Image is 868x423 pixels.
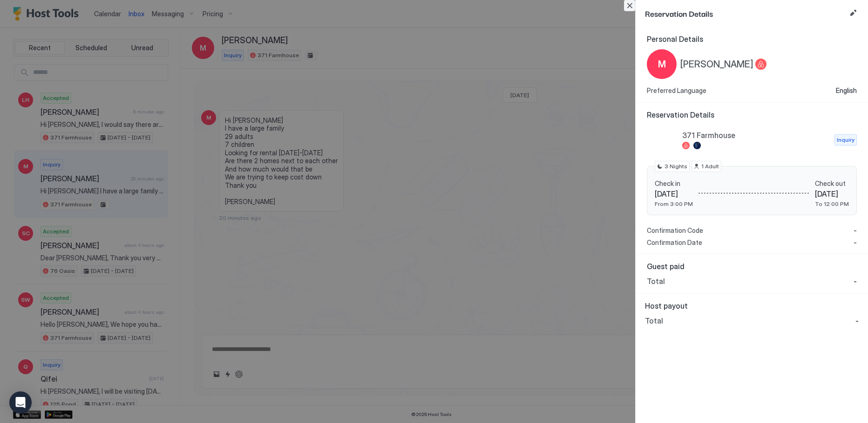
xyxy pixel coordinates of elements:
[665,162,687,171] span: 3 Nights
[645,301,859,311] span: Host payout
[837,136,854,144] span: Inquiry
[645,316,663,325] span: Total
[655,200,693,207] span: From 3:00 PM
[647,262,857,271] span: Guest paid
[655,189,693,198] span: [DATE]
[848,7,859,19] button: Edit reservation
[647,86,706,95] span: Preferred Language
[645,7,846,19] span: Reservation Details
[647,238,702,247] span: Confirmation Date
[815,200,849,207] span: To 12:00 PM
[9,391,32,414] div: Open Intercom Messenger
[647,34,857,44] span: Personal Details
[647,226,703,235] span: Confirmation Code
[680,59,753,70] span: [PERSON_NAME]
[655,179,693,188] span: Check in
[854,277,857,286] span: -
[855,316,859,325] span: -
[854,226,857,235] span: -
[682,131,831,140] span: 371 Farmhouse
[815,189,849,198] span: [DATE]
[854,238,857,247] span: -
[647,110,857,119] span: Reservation Details
[701,162,719,171] span: 1 Adult
[836,86,857,95] span: English
[658,57,666,71] span: M
[647,125,677,155] div: listing image
[815,179,849,188] span: Check out
[647,277,665,286] span: Total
